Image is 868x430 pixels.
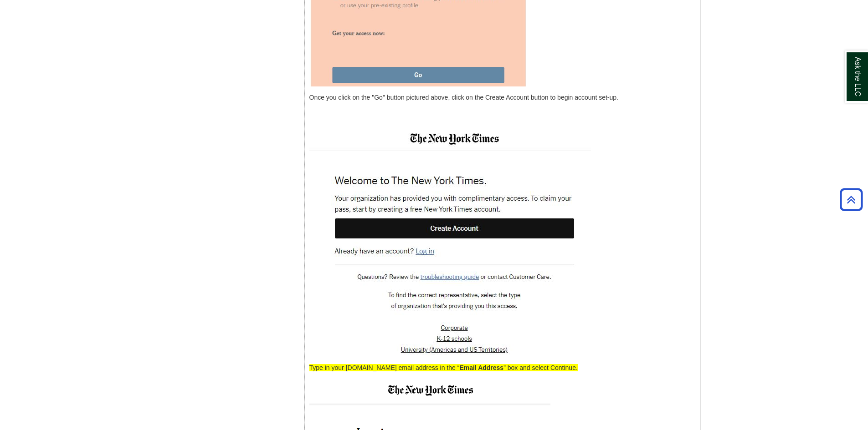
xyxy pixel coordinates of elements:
span: Once you click on the "Go" button pictured above, click on the Create Account button to begin acc... [309,94,618,101]
a: Back to Top [837,193,866,206]
span: ” box and select Continue. [503,364,578,371]
span: Type in your [DOMAIN_NAME] email address in the “ [309,364,460,371]
span: Email Address [459,364,503,371]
